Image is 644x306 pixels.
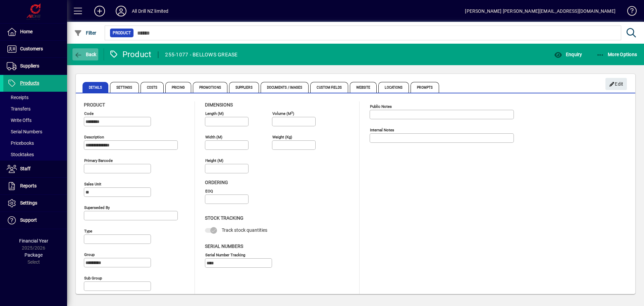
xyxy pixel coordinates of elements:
[205,252,245,257] mat-label: Serial Number tracking
[84,158,113,163] mat-label: Primary barcode
[20,63,39,69] span: Suppliers
[3,41,67,57] a: Customers
[110,82,139,93] span: Settings
[109,49,152,60] div: Product
[20,29,33,34] span: Home
[272,111,294,116] mat-label: Volume (m )
[20,46,43,51] span: Customers
[84,276,102,280] mat-label: Sub group
[205,189,213,193] mat-label: EOQ
[7,118,32,123] span: Write Offs
[84,135,104,139] mat-label: Description
[370,128,394,132] mat-label: Internal Notes
[205,102,233,107] span: Dimensions
[605,78,627,90] button: Edit
[3,149,67,160] a: Stocktakes
[84,182,101,186] mat-label: Sales unit
[3,195,67,212] a: Settings
[20,80,39,86] span: Products
[609,79,624,90] span: Edit
[132,6,169,16] div: All Drill NZ limited
[261,82,309,93] span: Documents / Images
[7,129,42,134] span: Serial Numbers
[165,49,237,60] div: 255-1077 - BELLOWS GREASE
[165,82,191,93] span: Pricing
[3,126,67,137] a: Serial Numbers
[67,48,104,60] app-page-header-button: Back
[110,5,132,17] button: Profile
[205,111,224,116] mat-label: Length (m)
[84,102,105,107] span: Product
[72,48,98,60] button: Back
[72,27,98,39] button: Filter
[3,178,67,194] a: Reports
[7,152,34,157] span: Stocktakes
[222,227,267,233] span: Track stock quantities
[3,212,67,229] a: Support
[3,103,67,115] a: Transfers
[205,158,223,163] mat-label: Height (m)
[3,161,67,177] a: Staff
[3,115,67,126] a: Write Offs
[84,111,94,116] mat-label: Code
[350,82,377,93] span: Website
[113,30,131,36] span: Product
[20,166,31,171] span: Staff
[24,252,43,258] span: Package
[89,5,110,17] button: Add
[7,140,34,146] span: Pricebooks
[83,82,108,93] span: Details
[554,52,582,57] span: Enquiry
[193,82,227,93] span: Promotions
[20,183,37,188] span: Reports
[465,6,615,16] div: [PERSON_NAME] [PERSON_NAME][EMAIL_ADDRESS][DOMAIN_NAME]
[205,215,244,221] span: Stock Tracking
[3,24,67,40] a: Home
[205,180,228,185] span: Ordering
[84,229,92,233] mat-label: Type
[3,137,67,149] a: Pricebooks
[595,48,639,60] button: More Options
[622,1,636,23] a: Knowledge Base
[84,252,95,257] mat-label: Group
[141,82,164,93] span: Costs
[411,82,439,93] span: Prompts
[205,135,222,139] mat-label: Width (m)
[205,244,243,249] span: Serial Numbers
[229,82,259,93] span: Suppliers
[3,58,67,75] a: Suppliers
[596,52,637,57] span: More Options
[272,135,292,139] mat-label: Weight (Kg)
[20,200,37,206] span: Settings
[291,111,293,114] sup: 3
[74,52,97,57] span: Back
[370,104,392,109] mat-label: Public Notes
[84,205,110,210] mat-label: Superseded by
[3,92,67,103] a: Receipts
[19,238,48,244] span: Financial Year
[7,95,29,100] span: Receipts
[552,48,584,60] button: Enquiry
[74,30,97,36] span: Filter
[378,82,409,93] span: Locations
[7,106,31,112] span: Transfers
[310,82,348,93] span: Custom Fields
[20,217,37,223] span: Support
